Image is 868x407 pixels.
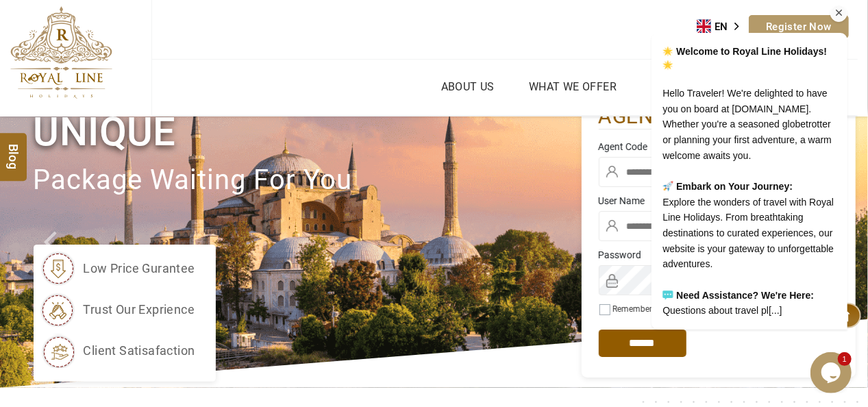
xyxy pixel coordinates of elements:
label: User Name [599,194,839,208]
label: Password [599,248,839,262]
a: About Us [438,77,498,97]
label: Agent Code [599,140,839,153]
h1: Unique [34,106,582,158]
a: Check next prev [26,116,69,388]
img: The Royal Line Holidays [10,6,112,99]
iframe: chat widget [810,352,854,393]
li: client satisafaction [40,334,195,368]
p: package waiting for you [34,158,582,203]
span: Blog [5,143,23,155]
li: low price gurantee [40,251,195,286]
li: trust our exprience [40,293,195,327]
a: What we Offer [525,77,620,97]
h2: agent login [599,103,839,130]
